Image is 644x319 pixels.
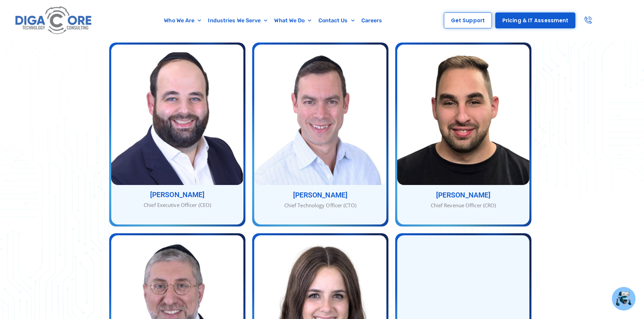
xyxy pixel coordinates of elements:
[205,13,271,28] a: Industries We Serve
[502,18,568,23] span: Pricing & IT Assessment
[111,45,243,185] img: Abe-Kramer - Chief Executive Officer (CEO)
[397,202,529,209] div: Chief Revenue Officer (CRO)
[495,12,575,28] a: Pricing & IT Assessment
[13,3,94,38] img: Digacore logo 1
[271,13,315,28] a: What We Do
[111,202,243,209] div: Chief Executive Officer (CEO)
[254,45,386,185] img: Nathan Berger - Chief Technology Officer (CTO)
[254,202,386,209] div: Chief Technology Officer (CTO)
[111,192,243,199] h3: [PERSON_NAME]
[397,192,529,199] h3: [PERSON_NAME]
[161,13,205,28] a: Who We Are
[254,192,386,199] h3: [PERSON_NAME]
[397,45,529,185] img: Jacob Berezin - Chief Revenue Officer (CRO)
[127,13,420,28] nav: Menu
[315,13,358,28] a: Contact Us
[451,18,485,23] span: Get Support
[358,13,386,28] a: Careers
[444,12,492,28] a: Get Support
